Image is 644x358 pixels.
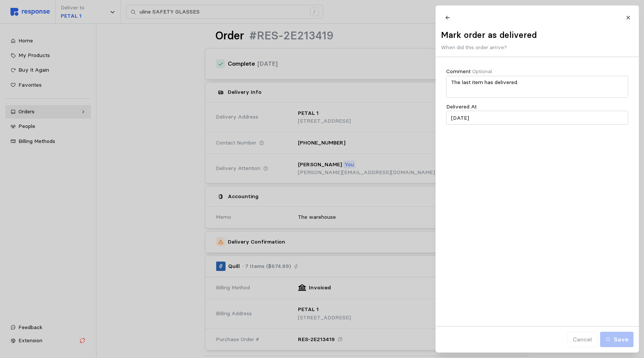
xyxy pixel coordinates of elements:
h2: Mark order as delivered [441,29,537,41]
p: When did this order arrive? [441,44,537,52]
p: Comment [446,68,492,76]
textarea: The last item has delivered. [446,76,628,98]
span: Optional [472,68,492,75]
p: Delivered At [446,103,477,111]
